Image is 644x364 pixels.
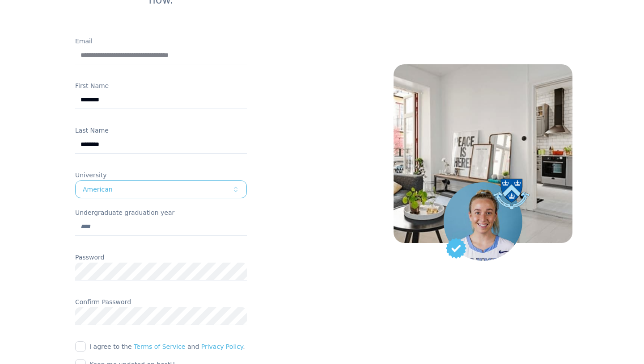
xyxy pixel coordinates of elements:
div: American [83,185,232,194]
img: Student [444,182,522,261]
label: Confirm Password [75,298,131,305]
span: I agree to the and . [89,343,245,350]
img: Columbia university [494,179,530,209]
img: House Background [394,64,572,243]
a: Terms of Service [134,343,185,350]
label: University [75,172,107,179]
a: Privacy Policy [201,343,243,350]
label: Undergraduate graduation year [75,209,174,216]
label: Last Name [75,127,109,134]
label: Email [75,38,93,45]
label: First Name [75,82,109,89]
label: Password [75,254,104,261]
